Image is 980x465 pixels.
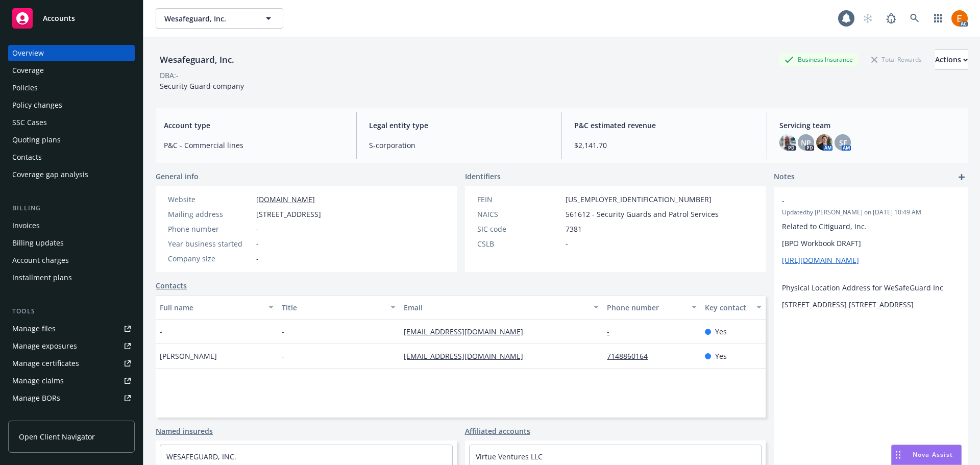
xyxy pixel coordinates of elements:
div: Billing [8,203,135,213]
a: Report a Bug [881,8,901,29]
button: Full name [156,295,278,320]
div: Website [168,194,252,205]
a: Contacts [8,149,135,165]
p: [STREET_ADDRESS] [STREET_ADDRESS] [782,299,960,310]
div: Manage files [12,321,56,337]
p: [BPO Workbook DRAFT] [782,238,960,249]
span: [STREET_ADDRESS] [256,209,321,219]
div: Key contact [705,302,750,313]
span: [US_EMPLOYER_IDENTIFICATION_NUMBER] [566,194,712,205]
span: NP [801,137,811,148]
span: P&C - Commercial lines [164,140,344,151]
span: Servicing team [779,120,960,131]
a: Manage exposures [8,338,135,354]
span: - [566,238,568,249]
div: SSC Cases [12,114,47,131]
a: [DOMAIN_NAME] [256,194,315,204]
span: Account type [164,120,344,131]
span: Yes [715,351,727,361]
a: WESAFEGUARD, INC. [166,452,236,461]
span: Nova Assist [913,450,953,459]
div: Title [282,302,384,313]
span: P&C estimated revenue [574,120,754,131]
a: Quoting plans [8,132,135,148]
div: Year business started [168,238,252,249]
a: Manage claims [8,373,135,389]
button: Title [278,295,400,320]
a: Virtue Ventures LLC [476,452,543,461]
div: Coverage [12,62,44,79]
button: Actions [935,50,968,70]
span: - [256,253,259,264]
div: Policy changes [12,97,62,113]
div: Policies [12,80,38,96]
a: Coverage gap analysis [8,166,135,183]
a: Contacts [156,280,187,291]
div: Summary of insurance [12,407,90,424]
a: [EMAIL_ADDRESS][DOMAIN_NAME] [404,351,531,361]
a: Affiliated accounts [465,426,530,436]
a: add [955,171,968,183]
div: Actions [935,50,968,69]
div: Invoices [12,217,40,234]
p: Physical Location Address for WeSafeGuard Inc [782,282,960,293]
span: - [282,351,284,361]
a: Manage certificates [8,355,135,372]
img: photo [779,134,796,151]
span: Open Client Navigator [19,431,95,442]
a: Account charges [8,252,135,268]
span: Legal entity type [369,120,549,131]
div: Company size [168,253,252,264]
a: [URL][DOMAIN_NAME] [782,255,859,265]
span: Yes [715,326,727,337]
div: Overview [12,45,44,61]
a: Installment plans [8,270,135,286]
div: FEIN [477,194,561,205]
a: Manage files [8,321,135,337]
img: photo [951,10,968,27]
a: Overview [8,45,135,61]
a: Start snowing [857,8,878,29]
button: Nova Assist [891,445,962,465]
div: CSLB [477,238,561,249]
span: [PERSON_NAME] [160,351,217,361]
div: Business Insurance [779,53,858,66]
a: Manage BORs [8,390,135,406]
div: DBA: - [160,70,179,81]
a: Named insureds [156,426,213,436]
a: Invoices [8,217,135,234]
span: S-corporation [369,140,549,151]
span: SF [839,137,847,148]
div: Contacts [12,149,42,165]
div: Tools [8,306,135,316]
div: Wesafeguard, Inc. [156,53,238,66]
div: Manage certificates [12,355,79,372]
a: Policies [8,80,135,96]
span: 7381 [566,224,582,234]
div: Full name [160,302,262,313]
button: Email [400,295,603,320]
div: Manage claims [12,373,64,389]
span: 561612 - Security Guards and Patrol Services [566,209,719,219]
p: Related to Citiguard, Inc. [782,221,960,232]
a: Coverage [8,62,135,79]
a: Billing updates [8,235,135,251]
div: Mailing address [168,209,252,219]
a: - [607,327,618,336]
span: Updated by [PERSON_NAME] on [DATE] 10:49 AM [782,208,960,217]
div: Manage exposures [12,338,77,354]
div: Email [404,302,587,313]
div: NAICS [477,209,561,219]
span: - [160,326,162,337]
span: - [282,326,284,337]
div: -Updatedby [PERSON_NAME] on [DATE] 10:49 AMRelated to Citiguard, Inc.[BPO Workbook DRAFT][URL][DO... [774,187,968,318]
span: Wesafeguard, Inc. [164,13,253,24]
div: Phone number [607,302,685,313]
div: Billing updates [12,235,64,251]
span: - [782,195,933,206]
span: - [256,238,259,249]
span: - [256,224,259,234]
div: Coverage gap analysis [12,166,88,183]
a: [EMAIL_ADDRESS][DOMAIN_NAME] [404,327,531,336]
span: $2,141.70 [574,140,754,151]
